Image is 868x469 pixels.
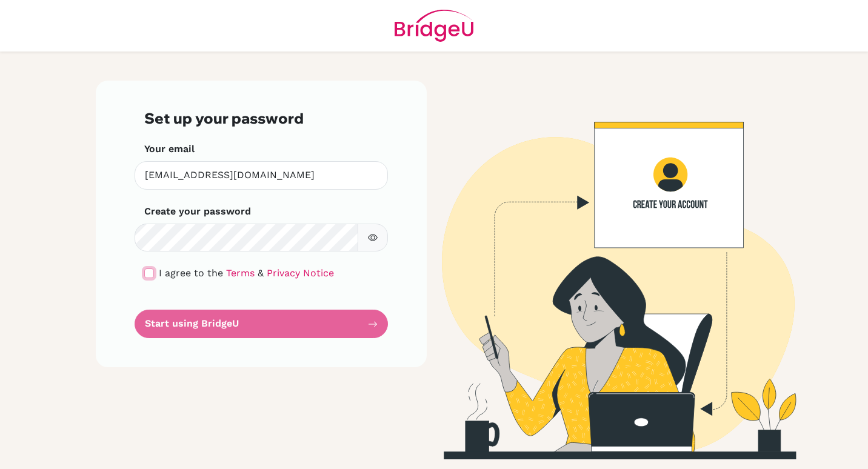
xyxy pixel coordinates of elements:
span: I agree to the [159,267,223,279]
label: Your email [144,142,195,156]
span: & [258,267,264,279]
input: Insert your email* [135,161,388,190]
a: Privacy Notice [267,267,334,279]
h3: Set up your password [144,110,378,127]
label: Create your password [144,204,251,219]
a: Terms [226,267,255,279]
